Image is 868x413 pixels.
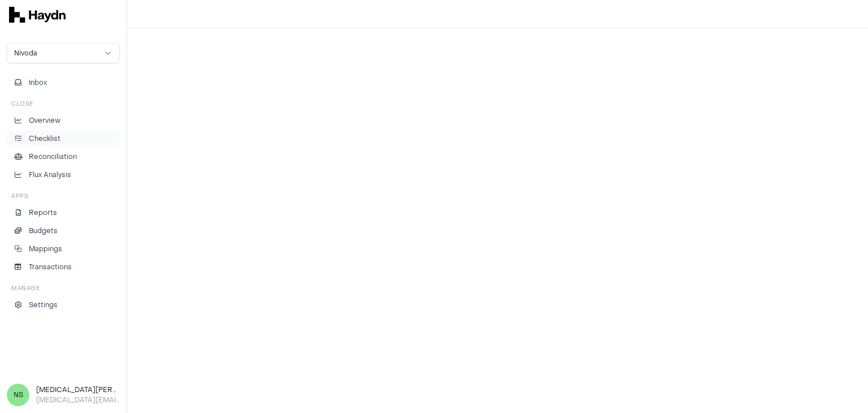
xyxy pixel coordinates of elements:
p: Flux Analysis [29,170,71,180]
a: Reconciliation [7,149,120,165]
span: NS [7,384,29,406]
a: Settings [7,297,120,313]
a: Transactions [7,259,120,275]
h3: Apps [11,192,28,200]
h3: Close [11,100,33,108]
a: Budgets [7,223,120,239]
p: [MEDICAL_DATA][EMAIL_ADDRESS][DOMAIN_NAME] [36,395,120,405]
h3: Manage [11,284,40,292]
p: Settings [29,300,58,310]
p: Transactions [29,262,72,272]
span: Inbox [29,78,47,88]
a: Overview [7,113,120,128]
a: Checklist [7,131,120,147]
h3: [MEDICAL_DATA][PERSON_NAME] [36,385,120,395]
p: Overview [29,115,60,126]
button: Inbox [7,75,120,91]
p: Mappings [29,244,62,254]
p: Checklist [29,134,60,144]
p: Reports [29,208,57,218]
p: Reconciliation [29,152,77,162]
a: Reports [7,205,120,221]
p: Budgets [29,226,58,236]
a: Flux Analysis [7,167,120,183]
a: Mappings [7,241,120,257]
img: svg+xml,%3c [9,7,66,23]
